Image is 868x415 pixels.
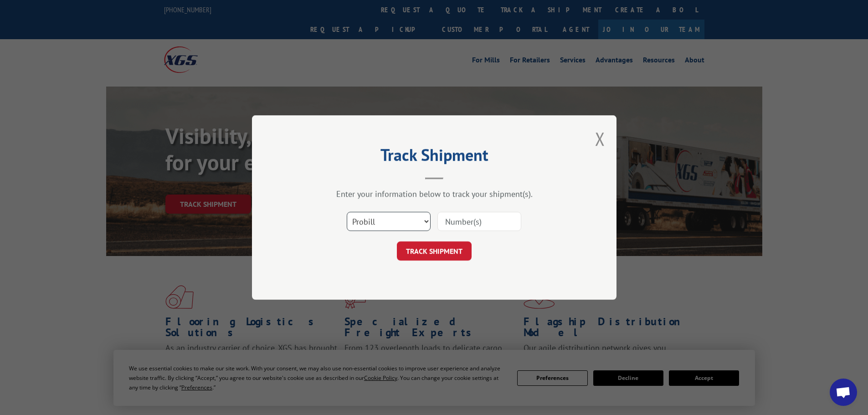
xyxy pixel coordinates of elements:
[595,127,605,151] button: Close modal
[397,241,472,261] button: TRACK SHIPMENT
[830,379,857,406] a: Open chat
[298,189,571,199] div: Enter your information below to track your shipment(s).
[298,149,571,166] h2: Track Shipment
[437,212,521,231] input: Number(s)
